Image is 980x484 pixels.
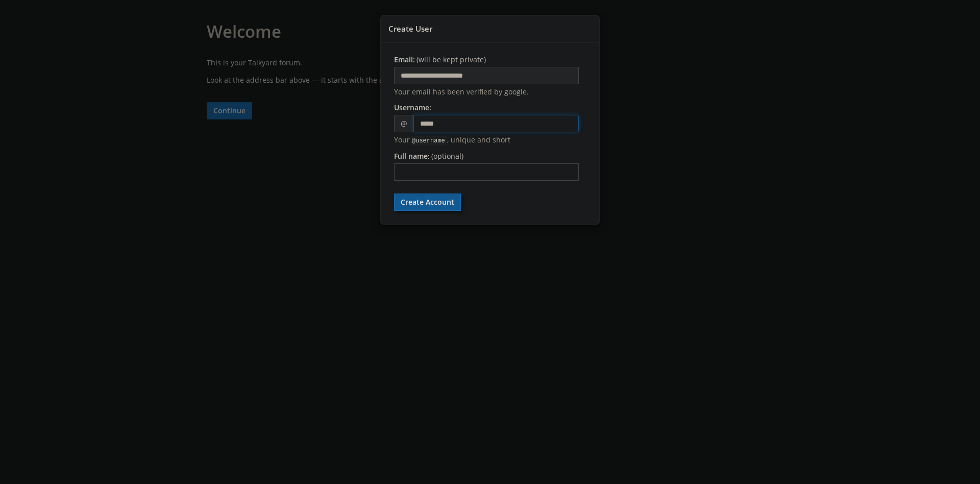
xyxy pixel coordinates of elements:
button: Create Account [394,193,461,211]
span: Your email has been verified by google. [394,87,579,96]
label: Email: [394,55,486,64]
span: (optional) [431,151,463,161]
span: Your , unique and short [394,135,510,144]
label: Full name: [394,151,463,161]
span: ( will be kept private ) [416,55,486,64]
h4: Create User [388,23,592,34]
code: @username [410,136,447,146]
label: Username: [394,103,431,112]
span: @ [394,115,413,132]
